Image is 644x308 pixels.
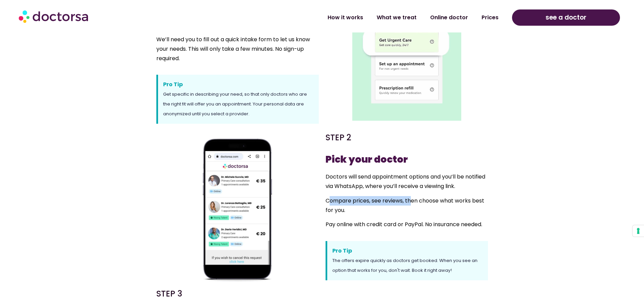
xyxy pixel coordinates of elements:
button: Your consent preferences for tracking technologies [632,225,644,237]
a: Online doctor [423,10,475,25]
a: How it works [321,10,370,25]
span: The offers expire quickly as doctors get booked. When you see an option that works for you, don't... [332,257,478,274]
h5: STEP 2 [326,132,488,143]
span: Get specific in describing your need, so that only doctors who are the right fit will offer you a... [163,91,307,117]
a: see a doctor [512,9,620,26]
span: Compare prices, see reviews, then choose what works best for you. [326,197,484,214]
a: Prices [475,10,505,25]
span: Pro Tip [332,246,483,256]
nav: Menu [166,10,505,25]
p: Pay online with credit card or PayPal. No insurance needed. [326,220,488,229]
strong: Pick your doctor [326,153,408,166]
p: We’ll need you to fill out a quick intake form to let us know your needs. This will only take a f... [156,35,319,63]
span: Pro Tip [163,80,314,89]
span: see a doctor [546,12,586,23]
h5: STEP 3 [156,288,319,299]
span: Doctors will send appointment options and you’ll be notified via WhatsApp, where you’ll receive a... [326,173,485,190]
a: What we treat [370,10,423,25]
